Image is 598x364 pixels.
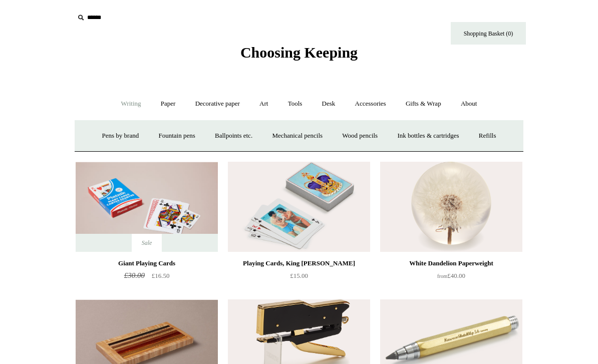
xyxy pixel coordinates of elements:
[124,271,145,279] span: £30.00
[228,162,370,252] img: Playing Cards, King Charles III
[240,52,358,59] a: Choosing Keeping
[388,123,468,149] a: Ink bottles & cartridges
[76,162,218,252] a: Giant Playing Cards Giant Playing Cards Sale
[263,123,332,149] a: Mechanical pencils
[149,123,204,149] a: Fountain pens
[112,91,150,117] a: Writing
[333,123,387,149] a: Wood pencils
[152,91,185,117] a: Paper
[313,91,345,117] a: Desk
[397,91,450,117] a: Gifts & Wrap
[290,272,308,279] span: £15.00
[230,257,368,269] div: Playing Cards, King [PERSON_NAME]
[78,257,215,269] div: Giant Playing Cards
[380,162,522,252] img: White Dandelion Paperweight
[186,91,249,117] a: Decorative paper
[250,91,277,117] a: Art
[93,123,148,149] a: Pens by brand
[279,91,312,117] a: Tools
[437,273,447,279] span: from
[346,91,395,117] a: Accessories
[451,22,526,45] a: Shopping Basket (0)
[228,162,370,252] a: Playing Cards, King Charles III Playing Cards, King Charles III
[76,257,218,298] a: Giant Playing Cards £30.00 £16.50
[240,44,358,61] span: Choosing Keeping
[452,91,486,117] a: About
[228,257,370,298] a: Playing Cards, King [PERSON_NAME] £15.00
[76,162,218,252] img: Giant Playing Cards
[132,234,162,252] span: Sale
[152,272,170,279] span: £16.50
[470,123,505,149] a: Refills
[383,257,520,269] div: White Dandelion Paperweight
[380,162,522,252] a: White Dandelion Paperweight White Dandelion Paperweight
[437,272,465,279] span: £40.00
[206,123,261,149] a: Ballpoints etc.
[380,257,522,298] a: White Dandelion Paperweight from£40.00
